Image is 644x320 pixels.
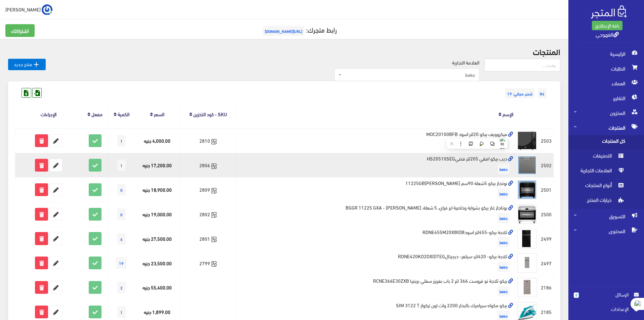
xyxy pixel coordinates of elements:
svg: Synced with Zoho Books [211,188,217,193]
td: ديب بيكو افقي 205لتر فضيHS20510SEG [237,153,515,178]
td: 2801 [180,226,237,251]
a: مفعل [91,109,103,119]
span: beko [343,72,475,78]
td: بيكو ثلاجة نو فروست 366 لتر 2 باب بفريزر سفلي برينبيا RCNE366E30ZXB [237,275,515,300]
svg: Synced with Zoho Books [211,237,217,242]
span: 0 [574,292,579,298]
span: كل المنتجات [574,135,625,150]
span: المنتجات [574,120,639,135]
span: beko [334,68,479,81]
img: dyb-byko-afky-205ltr-fdyhs20510seg.png [517,155,537,175]
span: المحتوى [574,224,639,238]
img: thlag-byko-420ltr-sylfr-dygytalrdne420ko2dxidteg.png [517,253,537,273]
span: beko [497,213,510,223]
span: beko [497,164,510,174]
a: منتج جديد [8,59,46,70]
a: باقة الإنطلاق [592,21,622,30]
a: التقارير [568,91,644,105]
span: 0 [117,184,126,195]
span: [URL][DOMAIN_NAME] [263,26,304,36]
h2: المنتجات [8,47,560,56]
td: 2497 [539,251,554,275]
svg: Synced with Zoho Books [211,139,217,144]
td: ميكروويف بيكو 20لتر اسود MOC20100BFB [237,128,515,153]
span: beko [497,237,510,247]
i:  [32,60,40,68]
span: التقارير [574,91,639,105]
td: 55,400.00 جنيه [135,275,180,300]
span: 84 [538,88,547,98]
td: 2502 [539,153,554,178]
th: الإجراءات [15,100,82,128]
a: SKU - كود التخزين [193,109,227,119]
a: كل المنتجات [568,135,644,150]
span: 0 [117,209,126,220]
a: المخزون [568,105,644,120]
span: خيارات المنتج [574,194,625,209]
svg: Synced with Zoho Books [211,212,217,218]
a: الكمية [118,109,129,119]
span: 1 [117,159,126,171]
span: 2 [117,282,126,293]
span: beko [497,286,510,296]
td: 2802 [180,202,237,226]
span: الطلبات [574,61,639,76]
td: ثلاجة بيكو- 420لتر-سيلفر- ديجيتالRDNE420KO2DXIDTEG [237,251,515,275]
img: ... [42,4,52,15]
td: 17,200.00 جنيه [135,153,180,178]
input: بحث... [484,59,560,72]
span: الرسائل [584,291,629,298]
td: 2806 [180,153,237,178]
span: التصنيفات [574,150,625,165]
td: 2499 [539,226,554,251]
td: 2503 [539,128,554,153]
span: الرئيسية [574,46,639,61]
a: التصنيفات [568,150,644,165]
td: 18,900.00 جنيه [135,177,180,202]
a: العملاء [568,76,644,91]
td: 2500 [539,202,554,226]
img: . [591,5,627,18]
a: 0 الرسائل [574,291,639,305]
a: ... [PERSON_NAME] [5,4,52,15]
a: اﻹعدادات [574,305,639,316]
a: المنتجات [568,120,644,135]
span: أنواع المنتجات [574,179,625,194]
a: أنواع المنتجات [568,179,644,194]
span: العلامات التجارية [574,165,625,179]
a: خيارات المنتج [568,194,644,209]
a: اشتراكك [5,24,35,37]
a: الرئيسية [568,46,644,61]
td: 27,500.00 جنيه [135,226,180,251]
td: ثلاجة بيكو-455لتر اسودRDNE455M20XBIDB [237,226,515,251]
a: القهوجي [596,29,619,39]
span: 1 [117,135,126,146]
td: 19,000.00 جنيه [135,202,180,226]
a: الطلبات [568,61,644,76]
td: بوتجاز بيكو 5شعلة 90سم [PERSON_NAME]11225GB [237,177,515,202]
span: التسويق [574,209,639,224]
img: botgaz-byko-5shaal-90sm-aman-kaml-asodbggr11225gb.png [517,180,537,200]
a: رابط متجرك:[URL][DOMAIN_NAME] [261,23,337,36]
span: [PERSON_NAME] [5,5,41,13]
label: العلامة التجارية [452,59,479,66]
a: العلامات التجارية [568,165,644,179]
svg: Synced with Zoho Books [211,164,217,169]
span: 4 [117,233,126,244]
td: 4,000.00 جنيه [135,128,180,153]
td: 2809 [180,177,237,202]
img: mykrooyf-byko-20ltr-asod-moc20100bfb.jpg [517,131,537,151]
img: thlag-byko-455ltr-asodrdne455m20xbidb.png [517,229,537,249]
a: المحتوى [568,224,644,238]
span: beko [497,262,510,272]
span: اﻹعدادات [579,305,628,313]
span: 19 [116,257,127,269]
img: byko-thlag-no-frost-366-ltr-2-bab-bfryzr-sfly-brynbya-rcne366e30zxb.png [517,277,537,298]
span: العملاء [574,76,639,91]
span: beko [497,188,510,198]
img: botagaz-ghaz-byko-bshoay-okhasy-ayr-fray-5-shaal-stanls-styl-bggr-11225-gxa.png [517,204,537,224]
td: 23,500.00 جنيه [135,251,180,275]
a: السعر [154,109,164,119]
td: 2810 [180,128,237,153]
td: 2799 [180,251,237,275]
